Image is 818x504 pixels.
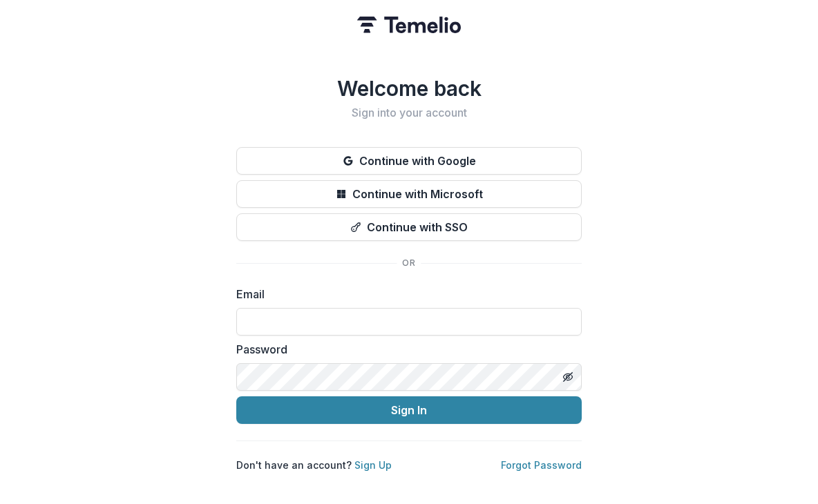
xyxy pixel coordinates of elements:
[236,213,582,241] button: Continue with SSO
[236,286,573,302] label: Email
[557,366,579,388] button: Toggle password visibility
[357,17,461,33] img: Temelio
[236,180,582,208] button: Continue with Microsoft
[236,147,582,175] button: Continue with Google
[236,106,582,119] h2: Sign into your account
[236,458,392,472] p: Don't have an account?
[501,459,582,471] a: Forgot Password
[236,341,573,358] label: Password
[236,396,582,424] button: Sign In
[236,76,582,101] h1: Welcome back
[354,459,392,471] a: Sign Up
